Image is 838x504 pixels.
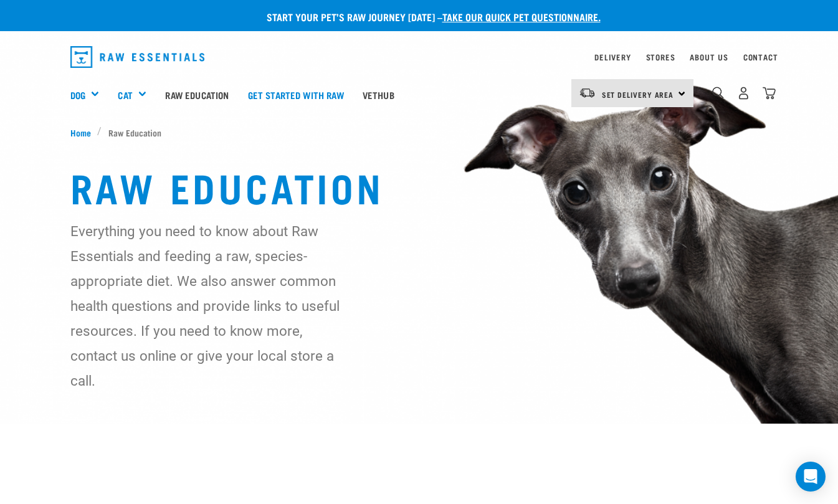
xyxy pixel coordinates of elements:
[70,126,768,139] nav: breadcrumbs
[594,55,631,59] a: Delivery
[70,46,205,68] img: Raw Essentials Logo
[70,164,768,209] h1: Raw Education
[796,462,826,492] div: Open Intercom Messenger
[239,70,353,120] a: Get started with Raw
[118,88,132,102] a: Cat
[646,55,675,59] a: Stores
[737,87,750,100] img: user.png
[690,55,728,59] a: About Us
[763,87,776,100] img: home-icon@2x.png
[579,87,596,98] img: van-moving.png
[442,14,601,19] a: take our quick pet questionnaire.
[70,219,350,393] p: Everything you need to know about Raw Essentials and feeding a raw, species-appropriate diet. We ...
[70,88,85,102] a: Dog
[70,126,91,139] span: Home
[743,55,778,59] a: Contact
[60,41,778,73] nav: dropdown navigation
[70,126,98,139] a: Home
[602,92,674,97] span: Set Delivery Area
[353,70,404,120] a: Vethub
[156,70,238,120] a: Raw Education
[712,87,724,98] img: home-icon-1@2x.png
